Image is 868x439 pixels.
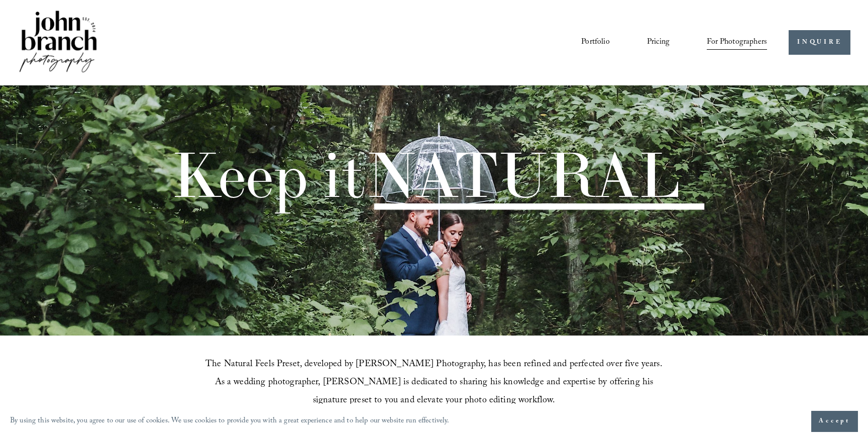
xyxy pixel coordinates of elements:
[205,357,665,409] span: The Natural Feels Preset, developed by [PERSON_NAME] Photography, has been refined and perfected ...
[171,144,680,206] h1: Keep it
[707,34,767,51] a: folder dropdown
[10,414,450,429] p: By using this website, you agree to our use of cookies. We use cookies to provide you with a grea...
[581,34,609,51] a: Portfolio
[647,34,670,51] a: Pricing
[707,35,767,50] span: For Photographers
[789,30,850,55] a: INQUIRE
[811,411,858,432] button: Accept
[819,416,850,426] span: Accept
[365,135,680,214] span: NATURAL
[18,9,99,76] img: John Branch IV Photography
